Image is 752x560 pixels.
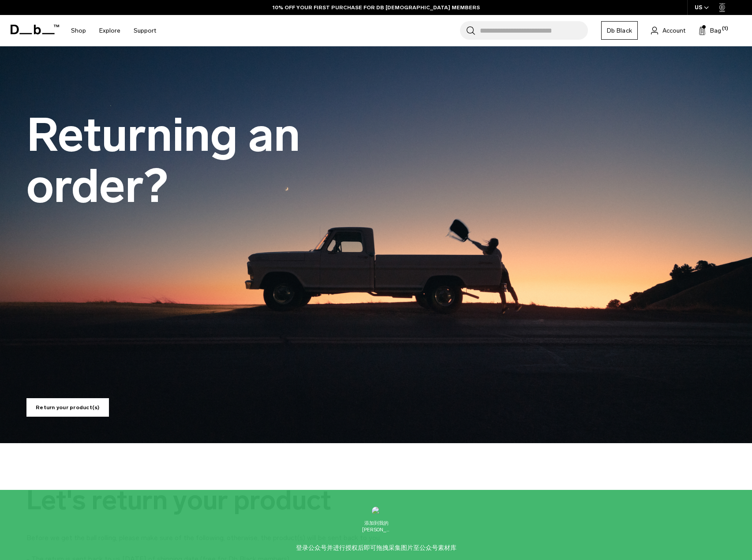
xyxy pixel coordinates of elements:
[662,26,685,35] span: Account
[710,26,721,35] span: Bag
[26,398,109,417] a: Return your product(s)
[134,15,156,46] a: Support
[26,485,423,515] div: Let's return your product
[64,15,163,46] nav: Main Navigation
[699,25,721,36] button: Bag (1)
[99,15,120,46] a: Explore
[26,110,423,212] h1: Returning an order?
[651,25,685,36] a: Account
[722,25,728,33] span: (1)
[601,21,638,40] a: Db Black
[71,15,86,46] a: Shop
[273,4,480,11] a: 10% OFF YOUR FIRST PURCHASE FOR DB [DEMOGRAPHIC_DATA] MEMBERS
